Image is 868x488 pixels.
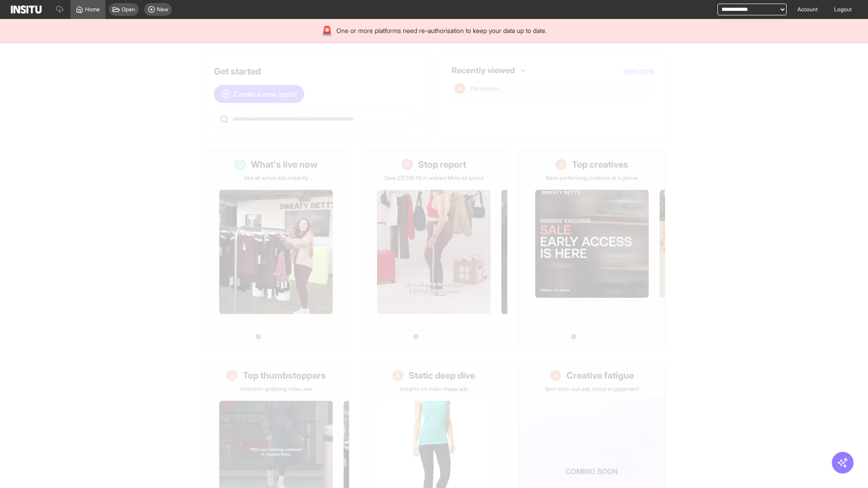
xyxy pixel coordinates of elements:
img: Logo [11,5,42,14]
span: New [157,6,168,13]
span: One or more platforms need re-authorisation to keep your data up to date. [336,26,547,35]
span: Home [85,6,100,13]
div: 🚨 [321,24,333,37]
span: Open [122,6,135,13]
